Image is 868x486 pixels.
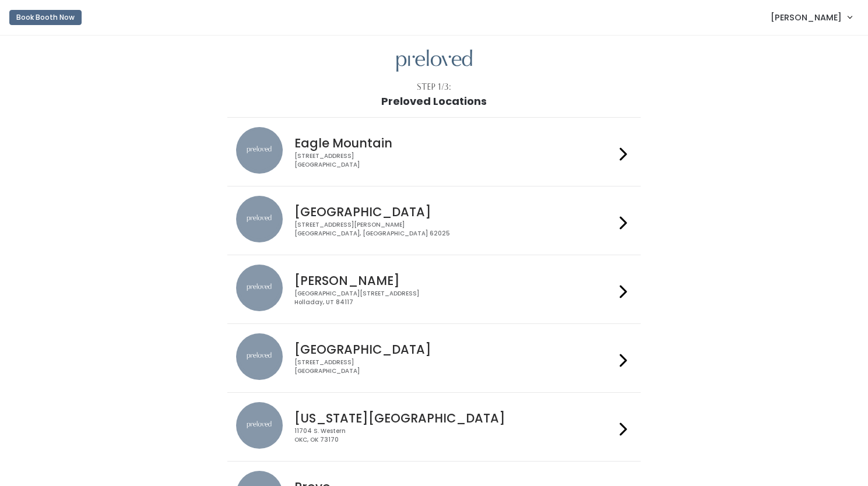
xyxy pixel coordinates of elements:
button: Book Booth Now [9,10,82,25]
a: [PERSON_NAME] [759,5,863,30]
a: preloved location [GEOGRAPHIC_DATA] [STREET_ADDRESS][PERSON_NAME][GEOGRAPHIC_DATA], [GEOGRAPHIC_D... [236,196,632,245]
h4: [US_STATE][GEOGRAPHIC_DATA] [294,411,615,425]
img: preloved location [236,265,283,311]
a: preloved location [US_STATE][GEOGRAPHIC_DATA] 11704 S. WesternOKC, OK 73170 [236,402,632,452]
h1: Preloved Locations [381,96,487,107]
h4: [PERSON_NAME] [294,274,615,287]
div: Step 1/3: [417,81,451,93]
img: preloved logo [396,50,472,72]
h4: Eagle Mountain [294,136,615,150]
img: preloved location [236,127,283,174]
div: 11704 S. Western OKC, OK 73170 [294,427,615,444]
a: preloved location Eagle Mountain [STREET_ADDRESS][GEOGRAPHIC_DATA] [236,127,632,177]
a: preloved location [PERSON_NAME] [GEOGRAPHIC_DATA][STREET_ADDRESS]Holladay, UT 84117 [236,265,632,314]
a: preloved location [GEOGRAPHIC_DATA] [STREET_ADDRESS][GEOGRAPHIC_DATA] [236,333,632,383]
img: preloved location [236,196,283,242]
h4: [GEOGRAPHIC_DATA] [294,205,615,219]
div: [STREET_ADDRESS] [GEOGRAPHIC_DATA] [294,152,615,169]
img: preloved location [236,333,283,380]
div: [STREET_ADDRESS][PERSON_NAME] [GEOGRAPHIC_DATA], [GEOGRAPHIC_DATA] 62025 [294,221,615,238]
a: Book Booth Now [9,5,82,30]
span: [PERSON_NAME] [771,11,842,24]
h4: [GEOGRAPHIC_DATA] [294,343,615,356]
img: preloved location [236,402,283,449]
div: [GEOGRAPHIC_DATA][STREET_ADDRESS] Holladay, UT 84117 [294,290,615,307]
div: [STREET_ADDRESS] [GEOGRAPHIC_DATA] [294,358,615,375]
